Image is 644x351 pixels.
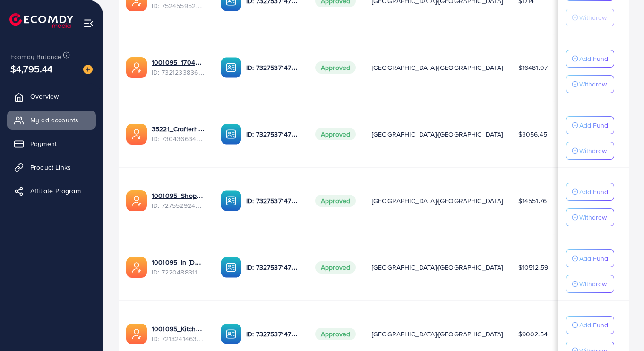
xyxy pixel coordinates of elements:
div: <span class='underline'>1001095_Kitchenlyst_1680641549988</span></br>7218241463522476034 [152,324,206,343]
span: Approved [315,195,356,207]
span: Overview [30,92,59,101]
a: Product Links [7,158,96,177]
span: Approved [315,128,356,140]
div: <span class='underline'>1001095_Shopping Center</span></br>7275529244510306305 [152,191,206,210]
a: Payment [7,134,96,153]
span: ID: 7321233836078252033 [152,68,206,77]
p: Withdraw [579,12,607,23]
a: 1001095_in [DOMAIN_NAME]_1681150971525 [152,257,206,267]
button: Withdraw [566,9,614,26]
p: Withdraw [579,212,607,223]
img: ic-ads-acc.e4c84228.svg [126,257,147,278]
button: Add Fund [566,50,614,68]
img: ic-ads-acc.e4c84228.svg [126,324,147,344]
img: ic-ba-acc.ded83a64.svg [221,324,241,344]
p: ID: 7327537147282571265 [246,195,300,206]
a: Overview [7,87,96,106]
iframe: Chat [604,308,637,344]
button: Withdraw [566,275,614,293]
p: ID: 7327537147282571265 [246,62,300,73]
img: logo [9,13,73,28]
button: Add Fund [566,116,614,134]
img: ic-ba-acc.ded83a64.svg [221,257,241,278]
div: <span class='underline'>1001095_in vogue.pk_1681150971525</span></br>7220488311670947841 [152,257,206,277]
a: 35221_Crafterhide ad_1700680330947 [152,124,206,134]
button: Add Fund [566,316,614,334]
a: My ad accounts [7,111,96,129]
span: $10512.59 [518,263,548,272]
span: $4,795.44 [10,62,52,76]
img: ic-ads-acc.e4c84228.svg [126,57,147,78]
p: Withdraw [579,145,607,156]
span: Product Links [30,163,71,172]
span: Approved [315,61,356,74]
span: $3056.45 [518,129,547,139]
img: ic-ba-acc.ded83a64.svg [221,57,241,78]
img: ic-ads-acc.e4c84228.svg [126,124,147,145]
a: 1001095_Shopping Center [152,191,206,200]
p: Add Fund [579,253,608,264]
span: Ecomdy Balance [10,52,61,61]
button: Add Fund [566,249,614,267]
div: <span class='underline'>35221_Crafterhide ad_1700680330947</span></br>7304366343393296385 [152,124,206,144]
p: ID: 7327537147282571265 [246,328,300,340]
p: Add Fund [579,186,608,197]
p: ID: 7327537147282571265 [246,262,300,273]
img: image [83,65,93,74]
span: Approved [315,261,356,274]
a: 1001095_Kitchenlyst_1680641549988 [152,324,206,334]
button: Withdraw [566,75,614,93]
span: ID: 7275529244510306305 [152,201,206,210]
span: My ad accounts [30,115,78,125]
button: Withdraw [566,142,614,160]
span: ID: 7304366343393296385 [152,134,206,144]
img: ic-ba-acc.ded83a64.svg [221,124,241,145]
span: $14551.76 [518,196,547,205]
span: $16481.07 [518,63,548,72]
span: ID: 7220488311670947841 [152,267,206,277]
span: [GEOGRAPHIC_DATA]/[GEOGRAPHIC_DATA] [372,63,503,72]
p: Add Fund [579,53,608,64]
span: Affiliate Program [30,186,81,196]
img: ic-ba-acc.ded83a64.svg [221,190,241,211]
span: ID: 7524559526306070535 [152,1,206,10]
span: [GEOGRAPHIC_DATA]/[GEOGRAPHIC_DATA] [372,129,503,139]
img: ic-ads-acc.e4c84228.svg [126,190,147,211]
div: <span class='underline'>1001095_1704607619722</span></br>7321233836078252033 [152,58,206,77]
a: Affiliate Program [7,181,96,200]
p: Add Fund [579,319,608,331]
span: [GEOGRAPHIC_DATA]/[GEOGRAPHIC_DATA] [372,196,503,205]
span: [GEOGRAPHIC_DATA]/[GEOGRAPHIC_DATA] [372,329,503,339]
button: Withdraw [566,208,614,226]
p: Withdraw [579,278,607,290]
span: Payment [30,139,57,148]
p: Withdraw [579,78,607,90]
button: Add Fund [566,183,614,201]
a: 1001095_1704607619722 [152,58,206,67]
span: Approved [315,328,356,340]
span: $9002.54 [518,329,548,339]
img: menu [83,18,94,29]
span: ID: 7218241463522476034 [152,334,206,343]
p: ID: 7327537147282571265 [246,128,300,140]
p: Add Fund [579,120,608,131]
span: [GEOGRAPHIC_DATA]/[GEOGRAPHIC_DATA] [372,263,503,272]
